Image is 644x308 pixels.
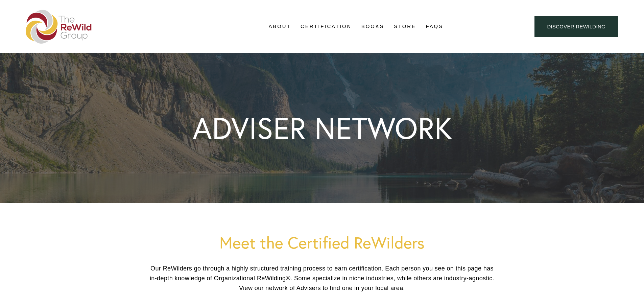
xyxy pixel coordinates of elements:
a: Discover ReWilding [534,16,618,37]
p: Our ReWilders go through a highly structured training process to earn certification. Each person ... [150,264,495,293]
img: The ReWild Group [26,10,92,44]
a: FAQs [426,22,443,32]
a: About [268,22,291,32]
a: Store [394,22,416,32]
h1: ADVISER NETWORK [193,113,452,143]
a: Books [361,22,384,32]
a: Certification [301,22,352,32]
h1: Meet the Certified ReWilders [150,234,495,252]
